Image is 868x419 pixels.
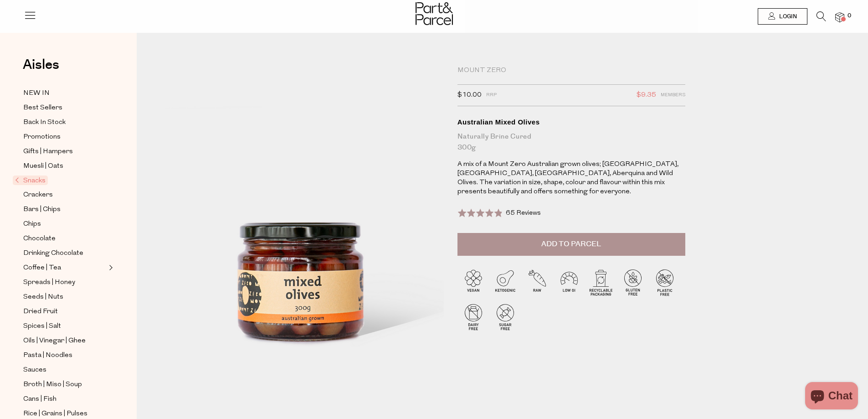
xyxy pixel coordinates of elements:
span: $10.00 [457,89,482,101]
a: Bars | Chips [23,204,106,215]
img: P_P-ICONS-Live_Bec_V11_Ketogenic.svg [489,266,521,298]
div: Mount Zero [457,66,685,75]
button: Add to Parcel [457,233,685,256]
span: Seeds | Nuts [23,292,63,303]
a: Dried Fruit [23,306,106,317]
span: 0 [845,12,853,20]
img: P_P-ICONS-Live_Bec_V11_Plastic_Free.svg [649,266,681,298]
span: Back In Stock [23,117,66,128]
span: Members [661,89,685,101]
a: Chips [23,218,106,230]
div: Australian Mixed Olives [457,118,685,127]
span: Bars | Chips [23,204,61,215]
img: P_P-ICONS-Live_Bec_V11_Dairy_Free.svg [457,301,489,333]
a: Drinking Chocolate [23,248,106,259]
a: Broth | Miso | Soup [23,379,106,390]
a: Back In Stock [23,117,106,128]
span: Spices | Salt [23,321,61,332]
span: Aisles [23,55,59,75]
img: P_P-ICONS-Live_Bec_V11_Gluten_Free.svg [617,266,649,298]
button: Expand/Collapse Coffee | Tea [107,262,113,273]
a: Oils | Vinegar | Ghee [23,335,106,347]
a: Cans | Fish [23,393,106,405]
span: Add to Parcel [541,239,601,249]
span: $9.35 [637,89,656,101]
span: Chips [23,219,41,230]
a: Gifts | Hampers [23,146,106,157]
a: Sauces [23,364,106,376]
a: Muesli | Oats [23,160,106,172]
img: P_P-ICONS-Live_Bec_V11_Low_Gi.svg [553,266,585,298]
span: Sauces [23,365,46,376]
img: P_P-ICONS-Live_Bec_V11_Recyclable_Packaging.svg [585,266,617,298]
a: Best Sellers [23,102,106,114]
p: A mix of a Mount Zero Australian grown olives; [GEOGRAPHIC_DATA], [GEOGRAPHIC_DATA], [GEOGRAPHIC_... [457,160,685,197]
a: Login [758,8,807,25]
a: 0 [835,12,844,22]
span: Cans | Fish [23,394,56,405]
div: Naturally Brine Cured 300g [457,131,685,153]
a: Spices | Salt [23,321,106,332]
span: Best Sellers [23,103,62,114]
span: Snacks [13,176,48,185]
span: Muesli | Oats [23,161,63,172]
a: Aisles [23,58,59,81]
a: Coffee | Tea [23,262,106,274]
img: P_P-ICONS-Live_Bec_V11_Vegan.svg [457,266,489,298]
span: Crackers [23,190,53,201]
span: Dried Fruit [23,306,58,317]
span: RRP [486,89,497,101]
span: Coffee | Tea [23,263,61,274]
span: Gifts | Hampers [23,146,73,157]
a: Promotions [23,131,106,143]
a: Chocolate [23,233,106,244]
span: NEW IN [23,88,50,99]
a: Spreads | Honey [23,277,106,288]
img: P_P-ICONS-Live_Bec_V11_Sugar_Free.svg [489,301,521,333]
span: Broth | Miso | Soup [23,379,82,390]
span: Login [777,13,797,21]
span: Oils | Vinegar | Ghee [23,336,86,347]
span: Promotions [23,132,61,143]
span: Drinking Chocolate [23,248,83,259]
a: Crackers [23,189,106,201]
inbox-online-store-chat: Shopify online store chat [802,382,861,412]
a: Snacks [15,175,106,186]
a: Pasta | Noodles [23,350,106,361]
span: Spreads | Honey [23,277,75,288]
a: Seeds | Nuts [23,291,106,303]
img: Part&Parcel [416,2,453,25]
a: NEW IN [23,88,106,99]
span: Chocolate [23,233,56,244]
span: 65 Reviews [506,210,541,217]
span: Pasta | Noodles [23,350,72,361]
img: P_P-ICONS-Live_Bec_V11_Raw.svg [521,266,553,298]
